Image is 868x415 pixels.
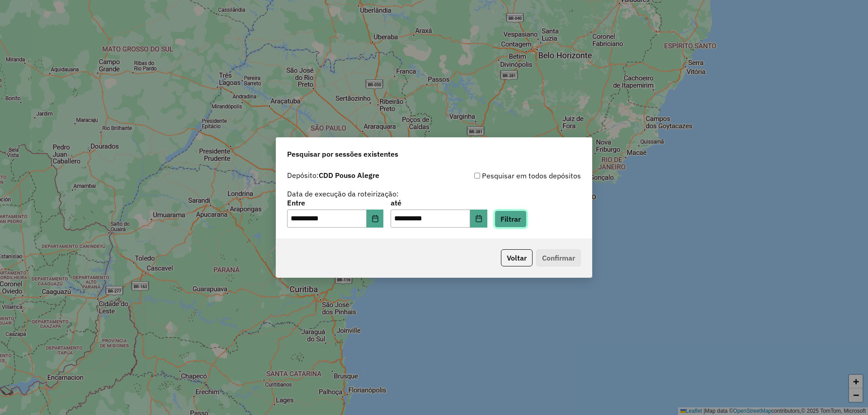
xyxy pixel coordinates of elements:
label: Data de execução da roteirização: [287,188,399,199]
label: até [391,197,487,208]
strong: CDD Pouso Alegre [319,171,379,180]
label: Entre [287,197,383,208]
label: Depósito: [287,170,379,181]
button: Choose Date [367,210,384,228]
button: Choose Date [470,210,487,228]
span: Pesquisar por sessões existentes [287,149,398,159]
div: Pesquisar em todos depósitos [434,170,581,181]
button: Voltar [501,249,533,266]
button: Filtrar [495,210,527,228]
